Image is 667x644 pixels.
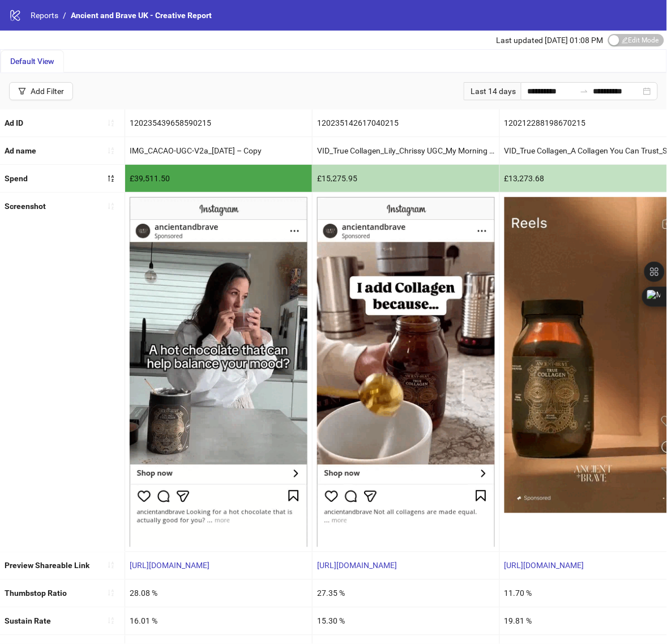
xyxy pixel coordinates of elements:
span: Last updated [DATE] 01:08 PM [497,36,604,45]
li: / [63,9,66,22]
div: 27.35 % [313,580,499,607]
a: Reports [28,9,61,22]
div: Add Filter [31,87,64,96]
div: 16.01 % [125,608,312,635]
span: sort-descending [107,174,115,182]
div: 120235439658590215 [125,109,312,137]
div: £39,511.50 [125,165,312,192]
b: Preview Shareable Link [5,561,89,570]
span: sort-ascending [107,147,115,155]
span: sort-ascending [107,561,115,569]
b: Thumbstop Ratio [5,589,67,598]
b: Ad name [5,146,36,155]
div: 15.30 % [313,608,499,635]
span: filter [18,87,26,95]
b: Spend [5,174,28,183]
img: Screenshot 120235439658590215 [130,197,307,547]
a: [URL][DOMAIN_NAME] [130,561,209,570]
div: 120235142617040215 [313,109,499,137]
span: sort-ascending [107,617,115,625]
span: to [580,87,589,96]
span: sort-ascending [107,119,115,127]
button: Add Filter [9,82,73,100]
b: Screenshot [5,202,46,211]
span: swap-right [580,87,589,96]
b: Sustain Rate [5,617,51,626]
span: sort-ascending [107,202,115,210]
div: 28.08 % [125,580,312,607]
img: Screenshot 120235142617040215 [317,197,495,547]
div: VID_True Collagen_Lily_Chrissy UGC_My Morning Coffee Ritual_UGC_Lily_[DATE] – Copy [313,137,499,164]
span: sort-ascending [107,589,115,597]
a: [URL][DOMAIN_NAME] [504,561,584,570]
span: Default View [10,57,54,66]
div: IMG_CACAO-UGC-V2a_[DATE] – Copy [125,137,312,164]
a: [URL][DOMAIN_NAME] [317,561,397,570]
b: Ad ID [5,118,23,127]
div: £15,275.95 [313,165,499,192]
span: Ancient and Brave UK - Creative Report [71,11,212,20]
div: Last 14 days [464,82,521,100]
